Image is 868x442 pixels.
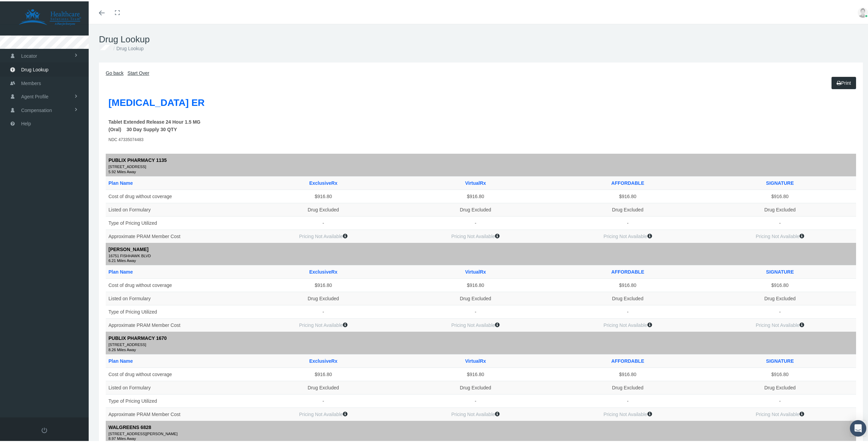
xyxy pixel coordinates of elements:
[551,291,704,304] td: Drug Excluded
[106,406,247,419] td: Approximate PRAM Member Cost
[399,406,551,419] td: Pricing Not Available
[106,277,247,291] td: Cost of drug without coverage
[108,252,853,258] small: 16751 FISHHAWK BLVD
[108,334,167,340] b: PUBLIX PHARMACY 1670
[108,258,853,261] small: 6.21 Miles Away
[108,245,148,251] b: [PERSON_NAME]
[551,264,704,277] th: AFFORDABLE
[399,188,551,202] td: $916.80
[21,62,48,75] span: Drug Lookup
[108,436,853,439] small: 8.97 Miles Away
[704,277,856,291] td: $916.80
[106,304,247,317] td: Type of Pricing Utilized
[399,317,551,331] td: Pricing Not Available
[551,366,704,379] td: $916.80
[21,89,48,102] span: Agent Profile
[551,202,704,215] td: Drug Excluded
[247,393,399,406] td: -
[704,202,856,215] td: Drug Excluded
[247,366,399,379] td: $916.80
[106,69,123,74] a: Go back
[106,393,247,406] td: Type of Pricing Utilized
[106,291,247,304] td: Listed on Formulary
[112,43,144,51] li: Drug Lookup
[247,291,399,304] td: Drug Excluded
[108,156,167,162] b: PUBLIX PHARMACY 1135
[399,215,551,228] td: -
[247,317,399,331] td: Pricing Not Available
[247,175,399,188] th: ExclusiveRx
[551,188,704,202] td: $916.80
[850,419,866,435] div: Open Intercom Messenger
[108,423,151,429] b: WALGREENS 6828
[704,291,856,304] td: Drug Excluded
[704,228,856,241] td: Pricing Not Available
[108,430,853,436] small: [STREET_ADDRESS][PERSON_NAME]
[21,75,41,88] span: Members
[858,6,868,16] img: user-placeholder.jpg
[704,264,856,277] th: SIGNATURE
[106,353,247,366] th: Plan Name
[551,228,704,241] td: Pricing Not Available
[106,366,247,379] td: Cost of drug without coverage
[106,264,247,277] th: Plan Name
[247,379,399,393] td: Drug Excluded
[704,175,856,188] th: SIGNATURE
[106,215,247,228] td: Type of Pricing Utilized
[551,406,704,419] td: Pricing Not Available
[704,304,856,317] td: -
[108,341,853,347] small: [STREET_ADDRESS]
[21,102,52,115] span: Compensation
[106,175,247,188] th: Plan Name
[247,215,399,228] td: -
[399,202,551,215] td: Drug Excluded
[551,304,704,317] td: -
[551,215,704,228] td: -
[108,163,853,169] small: [STREET_ADDRESS]
[832,75,856,88] a: Print
[247,406,399,419] td: Pricing Not Available
[106,228,247,241] td: Approximate PRAM Member Cost
[551,175,704,188] th: AFFORDABLE
[551,353,704,366] th: AFFORDABLE
[704,379,856,393] td: Drug Excluded
[551,379,704,393] td: Drug Excluded
[21,116,31,129] span: Help
[704,215,856,228] td: -
[399,291,551,304] td: Drug Excluded
[247,264,399,277] th: ExclusiveRx
[704,393,856,406] td: -
[399,393,551,406] td: -
[21,48,37,61] span: Locator
[106,379,247,393] td: Listed on Formulary
[551,393,704,406] td: -
[399,228,551,241] td: Pricing Not Available
[399,353,551,366] th: VirtualRx
[247,188,399,202] td: $916.80
[106,188,247,202] td: Cost of drug without coverage
[399,175,551,188] th: VirtualRx
[108,347,853,350] small: 8.26 Miles Away
[128,69,149,74] a: Start Over
[399,264,551,277] th: VirtualRx
[704,317,856,331] td: Pricing Not Available
[247,277,399,291] td: $916.80
[704,406,856,419] td: Pricing Not Available
[247,228,399,241] td: Pricing Not Available
[551,317,704,331] td: Pricing Not Available
[704,188,856,202] td: $916.80
[106,202,247,215] td: Listed on Formulary
[106,317,247,331] td: Approximate PRAM Member Cost
[399,366,551,379] td: $916.80
[108,169,853,172] small: 5.92 Miles Away
[247,202,399,215] td: Drug Excluded
[108,135,144,142] label: NDC 47335074483
[704,353,856,366] th: SIGNATURE
[9,8,91,25] img: HEALTHCARE SOLUTIONS TEAM, LLC
[99,33,863,43] h1: Drug Lookup
[108,94,205,109] label: [MEDICAL_DATA] ER
[399,379,551,393] td: Drug Excluded
[247,353,399,366] th: ExclusiveRx
[247,304,399,317] td: -
[399,277,551,291] td: $916.80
